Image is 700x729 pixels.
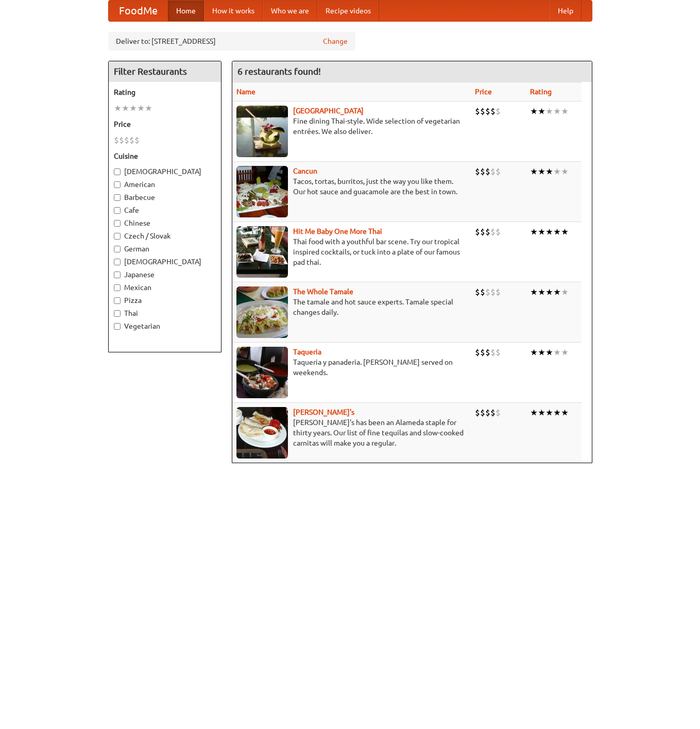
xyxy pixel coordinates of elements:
[561,407,569,418] li: ★
[236,407,288,459] img: pedros.jpg
[480,347,485,358] li: $
[114,192,216,202] label: Barbecue
[236,116,467,137] p: Fine dining Thai-style. Wide selection of vegetarian entrées. We also deliver.
[109,61,221,82] h4: Filter Restaurants
[114,259,121,265] input: [DEMOGRAPHIC_DATA]
[545,347,553,358] li: ★
[485,347,490,358] li: $
[475,88,492,96] a: Price
[530,226,538,238] li: ★
[236,347,288,398] img: taqueria.jpg
[538,226,545,238] li: ★
[538,166,545,177] li: ★
[263,1,317,21] a: Who we are
[124,134,129,146] li: $
[553,286,561,298] li: ★
[114,119,216,129] h5: Price
[122,103,129,114] li: ★
[293,107,364,115] a: [GEOGRAPHIC_DATA]
[475,347,480,358] li: $
[550,1,582,21] a: Help
[496,106,501,117] li: $
[561,166,569,177] li: ★
[545,106,553,117] li: ★
[236,357,467,378] p: Taqueria y panaderia. [PERSON_NAME] served on weekends.
[114,295,216,306] label: Pizza
[293,227,382,235] a: Hit Me Baby One More Thai
[530,407,538,418] li: ★
[109,1,168,21] a: FoodMe
[204,1,263,21] a: How it works
[475,106,480,117] li: $
[530,166,538,177] li: ★
[236,106,288,157] img: satay.jpg
[545,226,553,238] li: ★
[323,36,348,46] a: Change
[485,286,490,298] li: $
[553,166,561,177] li: ★
[538,407,545,418] li: ★
[480,166,485,177] li: $
[114,233,121,240] input: Czech / Slovak
[480,226,485,238] li: $
[553,347,561,358] li: ★
[475,226,480,238] li: $
[114,87,216,97] h5: Rating
[114,166,216,177] label: [DEMOGRAPHIC_DATA]
[168,1,204,21] a: Home
[293,408,354,416] a: [PERSON_NAME]'s
[114,103,122,114] li: ★
[237,66,321,76] ng-pluralize: 6 restaurants found!
[114,205,216,215] label: Cafe
[114,168,121,175] input: [DEMOGRAPHIC_DATA]
[114,269,216,280] label: Japanese
[490,286,496,298] li: $
[119,134,124,146] li: $
[114,297,121,304] input: Pizza
[108,32,355,50] div: Deliver to: [STREET_ADDRESS]
[561,347,569,358] li: ★
[538,347,545,358] li: ★
[496,407,501,418] li: $
[545,407,553,418] li: ★
[114,220,121,227] input: Chinese
[480,407,485,418] li: $
[114,231,216,241] label: Czech / Slovak
[485,106,490,117] li: $
[545,286,553,298] li: ★
[236,88,255,96] a: Name
[114,246,121,252] input: German
[236,297,467,317] p: The tamale and hot sauce experts. Tamale special changes daily.
[480,286,485,298] li: $
[114,207,121,214] input: Cafe
[114,218,216,228] label: Chinese
[114,310,121,317] input: Thai
[236,236,467,267] p: Thai food with a youthful bar scene. Try our tropical inspired cocktails, or tuck into a plate of...
[317,1,379,21] a: Recipe videos
[530,106,538,117] li: ★
[490,407,496,418] li: $
[114,151,216,161] h5: Cuisine
[114,244,216,254] label: German
[114,284,121,291] input: Mexican
[561,106,569,117] li: ★
[553,106,561,117] li: ★
[496,166,501,177] li: $
[114,181,121,188] input: American
[485,407,490,418] li: $
[293,287,353,296] b: The Whole Tamale
[496,347,501,358] li: $
[114,323,121,330] input: Vegetarian
[485,226,490,238] li: $
[129,134,134,146] li: $
[236,286,288,338] img: wholetamale.jpg
[293,348,321,356] a: Taqueria
[236,226,288,278] img: babythai.jpg
[496,286,501,298] li: $
[137,103,145,114] li: ★
[530,88,552,96] a: Rating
